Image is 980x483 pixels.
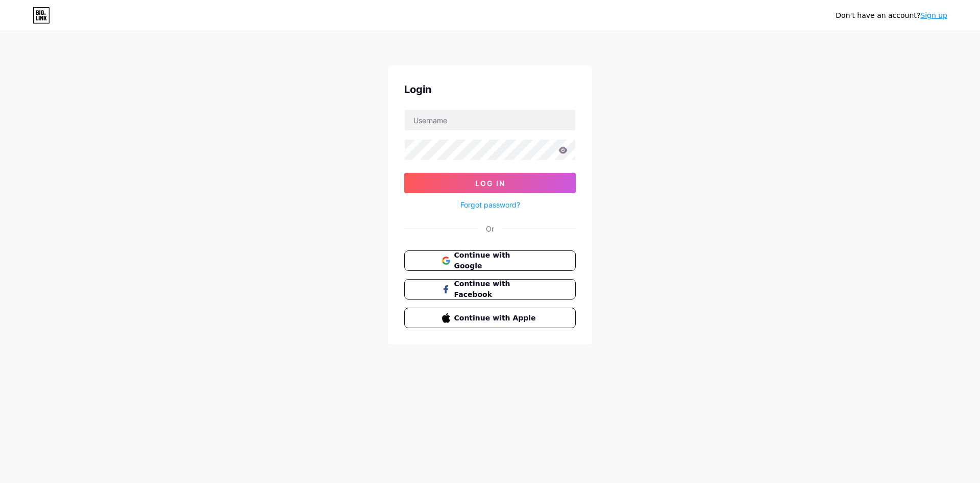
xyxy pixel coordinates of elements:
span: Continue with Facebook [454,279,538,300]
a: Sign up [920,11,947,19]
span: Continue with Apple [454,313,538,324]
span: Log In [475,179,505,188]
a: Forgot password? [460,199,520,210]
button: Continue with Google [404,250,576,271]
button: Log In [404,173,576,193]
div: Or [486,223,494,234]
button: Continue with Facebook [404,279,576,300]
input: Username [405,110,575,130]
div: Login [404,82,576,97]
span: Continue with Google [454,250,538,271]
div: Don't have an account? [836,10,947,21]
button: Continue with Apple [404,308,576,328]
